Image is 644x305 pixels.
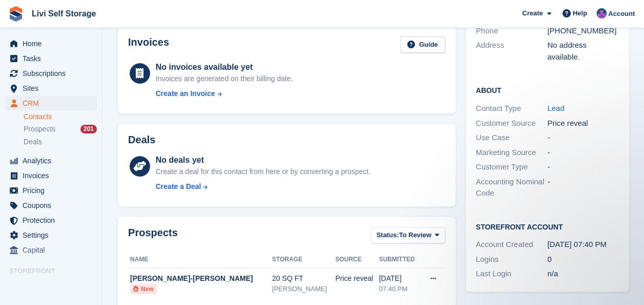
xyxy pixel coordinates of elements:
[5,213,97,227] a: menu
[476,118,548,129] div: Customer Source
[476,132,548,144] div: Use Case
[23,66,84,81] span: Subscriptions
[547,176,619,199] div: -
[8,6,24,22] img: stora-icon-8386f47178a22dfd0bd8f6a31ec36ba5ce8667c1dd55bd0f319d3a0aa187defe.svg
[5,168,97,183] a: menu
[399,230,431,240] span: To Review
[335,252,379,268] th: Source
[156,166,370,177] div: Create a deal for this contact from here or by converting a prospect.
[5,81,97,96] a: menu
[476,85,619,95] h2: About
[376,230,399,240] span: Status:
[476,221,619,232] h2: Storefront Account
[547,40,619,63] div: No address available.
[24,137,97,147] a: Deals
[23,36,84,51] span: Home
[547,147,619,159] div: -
[272,284,335,294] div: [PERSON_NAME]
[24,137,42,147] span: Deals
[156,154,370,166] div: No deals yet
[5,66,97,81] a: menu
[23,154,84,168] span: Analytics
[23,81,84,96] span: Sites
[5,183,97,198] a: menu
[23,96,84,110] span: CRM
[476,40,548,63] div: Address
[379,252,421,268] th: Submitted
[335,273,379,284] div: Price reveal
[547,254,619,265] div: 0
[272,252,335,268] th: Storage
[156,181,370,192] a: Create a Deal
[156,73,293,84] div: Invoices are generated on their billing date.
[476,161,548,173] div: Customer Type
[9,266,102,276] span: Storefront
[85,280,97,292] a: Preview store
[608,9,635,19] span: Account
[547,104,564,112] a: Lead
[476,254,548,265] div: Logins
[547,239,619,251] div: [DATE] 07:40 PM
[476,268,548,280] div: Last Login
[476,25,548,37] div: Phone
[23,198,84,213] span: Coupons
[272,273,335,284] div: 20 SQ FT
[573,8,587,18] span: Help
[547,161,619,173] div: -
[547,25,619,37] div: [PHONE_NUMBER]
[130,273,272,284] div: [PERSON_NAME]-[PERSON_NAME]
[23,213,84,227] span: Protection
[23,51,84,66] span: Tasks
[5,279,97,293] a: menu
[24,124,97,135] a: Prospects 201
[28,5,100,22] a: Livi Self Storage
[5,154,97,168] a: menu
[24,112,97,122] a: Contacts
[156,181,201,192] div: Create a Deal
[5,243,97,257] a: menu
[156,88,293,99] a: Create an Invoice
[547,268,619,280] div: n/a
[80,125,97,134] div: 201
[128,36,169,53] h2: Invoices
[23,243,84,257] span: Capital
[128,134,155,146] h2: Deals
[400,36,445,53] a: Guide
[23,183,84,198] span: Pricing
[522,8,543,18] span: Create
[128,252,272,268] th: Name
[5,228,97,242] a: menu
[379,284,421,294] div: 07:40 PM
[370,227,445,244] button: Status: To Review
[476,103,548,115] div: Contact Type
[5,51,97,66] a: menu
[476,239,548,251] div: Account Created
[5,198,97,213] a: menu
[476,176,548,199] div: Accounting Nominal Code
[23,168,84,183] span: Invoices
[379,273,421,284] div: [DATE]
[128,227,178,246] h2: Prospects
[130,284,157,294] li: New
[5,36,97,51] a: menu
[476,147,548,159] div: Marketing Source
[547,118,619,129] div: Price reveal
[156,88,215,99] div: Create an Invoice
[24,124,55,134] span: Prospects
[156,61,293,73] div: No invoices available yet
[596,8,607,18] img: Graham Cameron
[5,96,97,110] a: menu
[547,132,619,144] div: -
[23,228,84,242] span: Settings
[23,279,84,293] span: Online Store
